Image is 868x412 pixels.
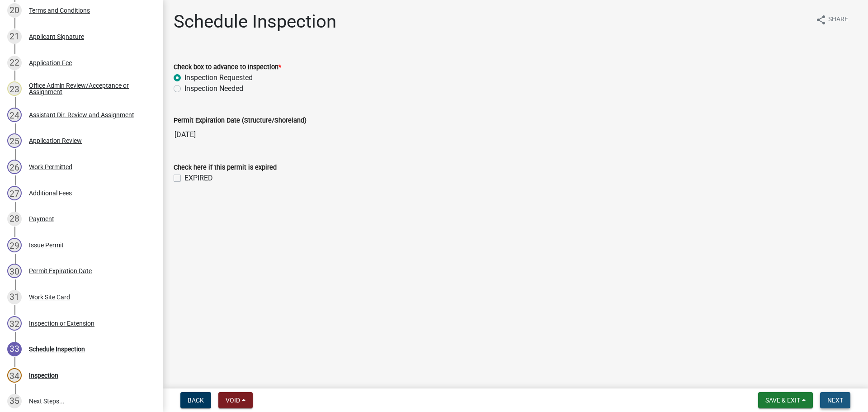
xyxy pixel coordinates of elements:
[218,392,253,408] button: Void
[29,346,85,352] div: Schedule Inspection
[7,81,22,96] div: 23
[184,173,213,184] label: EXPIRED
[820,392,850,408] button: Next
[7,29,22,44] div: 21
[808,11,855,28] button: shareShare
[7,133,22,148] div: 25
[29,60,72,66] div: Application Fee
[828,14,848,25] span: Share
[7,394,22,408] div: 35
[174,11,336,33] h1: Schedule Inspection
[29,320,94,327] div: Inspection or Extension
[7,212,22,226] div: 28
[29,164,72,170] div: Work Permitted
[174,118,307,124] label: Permit Expiration Date (Structure/Shoreland)
[7,160,22,174] div: 26
[7,3,22,18] div: 20
[184,72,253,83] label: Inspection Requested
[29,33,84,40] div: Applicant Signature
[184,83,243,94] label: Inspection Needed
[29,7,90,14] div: Terms and Conditions
[29,137,82,144] div: Application Review
[29,190,72,196] div: Additional Fees
[827,397,843,404] span: Next
[180,392,211,408] button: Back
[7,290,22,304] div: 31
[29,242,64,248] div: Issue Permit
[758,392,813,408] button: Save & Exit
[765,397,800,404] span: Save & Exit
[29,294,70,300] div: Work Site Card
[7,56,22,70] div: 22
[174,165,277,171] label: Check here if this permit is expired
[174,64,281,71] label: Check box to advance to Inspection
[816,14,826,25] i: share
[7,342,22,356] div: 33
[7,238,22,252] div: 29
[7,186,22,200] div: 27
[226,397,240,404] span: Void
[188,397,204,404] span: Back
[29,216,54,222] div: Payment
[29,112,134,118] div: Assistant Dir. Review and Assignment
[29,82,148,95] div: Office Admin Review/Acceptance or Assignment
[7,368,22,383] div: 34
[7,316,22,331] div: 32
[29,268,92,274] div: Permit Expiration Date
[29,372,58,379] div: Inspection
[7,108,22,122] div: 24
[7,264,22,278] div: 30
